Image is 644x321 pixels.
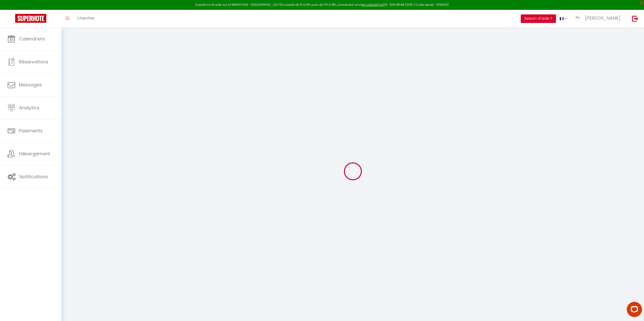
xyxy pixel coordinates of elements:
a: en cliquant ici [362,3,383,7]
span: Réservations [19,59,48,65]
span: Notifications [19,174,48,180]
img: Super Booking [15,14,46,23]
a: Chercher [73,10,98,28]
span: Chercher [77,15,95,21]
iframe: LiveChat chat widget [623,300,644,321]
span: Analytics [19,105,39,111]
img: ... [574,14,582,22]
span: Paiements [19,128,43,134]
span: Messages [19,82,42,88]
span: Hébergement [19,151,50,157]
button: Besoin d'aide ? [521,14,556,23]
span: Calendriers [19,36,45,42]
span: [PERSON_NAME] [585,15,620,21]
img: logout [632,15,638,22]
a: ... [PERSON_NAME] [570,10,627,28]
